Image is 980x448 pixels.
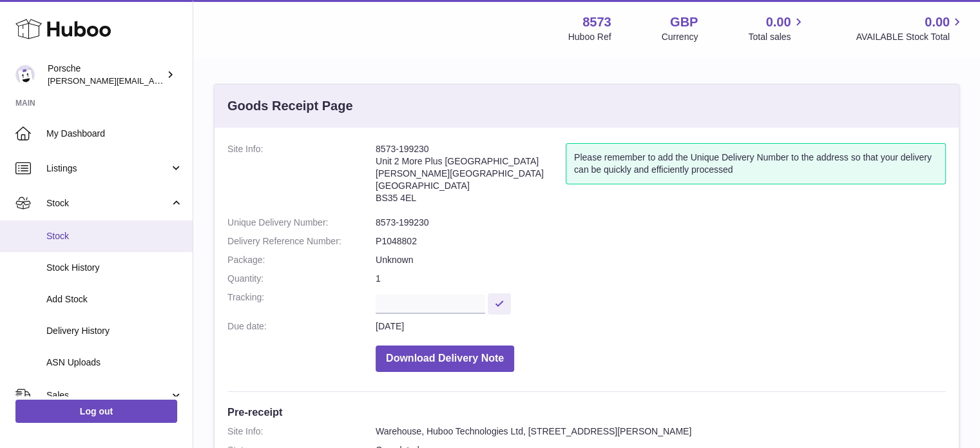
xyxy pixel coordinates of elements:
button: Download Delivery Note [376,346,514,372]
dd: Unknown [376,254,946,266]
div: Huboo Ref [568,31,611,43]
dt: Site Info: [227,425,376,438]
dt: Package: [227,254,376,266]
address: 8573-199230 Unit 2 More Plus [GEOGRAPHIC_DATA] [PERSON_NAME][GEOGRAPHIC_DATA] [GEOGRAPHIC_DATA] B... [376,143,566,210]
strong: GBP [670,14,698,31]
span: Stock [46,197,169,209]
span: Listings [46,162,169,175]
dd: 1 [376,273,946,285]
dt: Quantity: [227,273,376,285]
dd: [DATE] [376,320,946,333]
dd: Warehouse, Huboo Technologies Ltd, [STREET_ADDRESS][PERSON_NAME] [376,425,946,438]
dd: 8573-199230 [376,217,946,229]
img: john.crosland@porsche.co.uk [15,65,35,84]
span: Delivery History [46,325,183,337]
a: 0.00 Total sales [748,14,805,43]
a: 0.00 AVAILABLE Stock Total [856,14,965,43]
dd: P1048802 [376,235,946,248]
span: 0.00 [925,14,950,31]
span: Sales [46,389,169,402]
span: ASN Uploads [46,356,183,369]
span: My Dashboard [46,128,183,140]
a: Log out [15,400,177,423]
div: Please remember to add the Unique Delivery Number to the address so that your delivery can be qui... [566,143,946,184]
span: Total sales [748,31,805,43]
h3: Goods Receipt Page [227,97,353,115]
div: Currency [662,31,698,43]
span: [PERSON_NAME][EMAIL_ADDRESS][PERSON_NAME][DOMAIN_NAME] [48,75,327,86]
dt: Site Info: [227,143,376,210]
span: AVAILABLE Stock Total [856,31,965,43]
span: Stock [46,230,183,242]
span: 0.00 [766,14,791,31]
h3: Pre-receipt [227,405,946,419]
dt: Unique Delivery Number: [227,217,376,229]
div: Porsche [48,63,164,87]
dt: Due date: [227,320,376,333]
strong: 8573 [582,14,611,31]
span: Add Stock [46,293,183,306]
span: Stock History [46,262,183,274]
dt: Delivery Reference Number: [227,235,376,248]
dt: Tracking: [227,291,376,314]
